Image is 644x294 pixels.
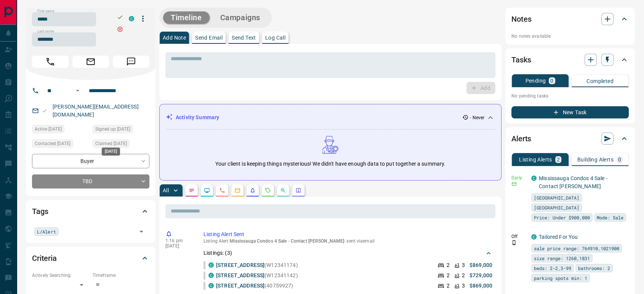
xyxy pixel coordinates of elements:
[163,188,169,193] p: All
[534,214,590,221] span: Price: Under $900,000
[208,283,214,288] div: condos.ca
[534,264,571,272] span: beds: 2-2,3-99
[32,154,149,168] div: Buyer
[203,238,492,244] p: Listing Alert : - sent via email
[519,157,552,162] p: Listing Alerts
[511,233,527,240] p: Off
[213,11,268,24] button: Campaigns
[136,226,147,237] button: Open
[95,140,127,147] span: Claimed [DATE]
[37,9,54,14] label: First name
[189,187,195,193] svg: Notes
[511,10,629,28] div: Notes
[42,108,47,113] svg: Email Valid
[165,243,192,249] p: [DATE]
[469,261,492,269] p: $869,000
[165,238,192,243] p: 1:16 pm
[102,147,120,155] div: [DATE]
[216,282,293,290] p: (40759927)
[470,114,484,121] p: - Never
[216,283,264,289] a: [STREET_ADDRESS]
[295,187,301,193] svg: Agent Actions
[219,187,225,193] svg: Calls
[511,174,527,181] p: Daily
[447,261,450,269] p: 2
[577,157,614,162] p: Building Alerts
[531,176,537,181] div: condos.ca
[511,106,629,118] button: New Task
[176,113,219,121] p: Activity Summary
[469,272,492,280] p: $729,000
[203,230,492,238] p: Listing Alert Sent
[557,157,560,162] p: 2
[129,16,134,21] div: condos.ca
[216,262,264,268] a: [STREET_ADDRESS]
[511,54,531,66] h2: Tasks
[95,125,130,133] span: Signed up [DATE]
[511,90,629,102] p: No pending tasks
[511,181,517,187] svg: Email
[163,11,210,24] button: Timeline
[203,249,232,257] p: Listings: ( 3 )
[72,56,109,68] span: Email
[204,187,210,193] svg: Lead Browsing Activity
[216,261,298,269] p: (W12341174)
[53,104,139,118] a: [PERSON_NAME][EMAIL_ADDRESS][DOMAIN_NAME]
[32,272,89,279] p: Actively Searching:
[531,234,537,240] div: condos.ca
[216,272,298,280] p: (W12341142)
[462,282,465,290] p: 3
[534,204,579,211] span: [GEOGRAPHIC_DATA]
[265,187,271,193] svg: Requests
[586,78,614,84] p: Completed
[511,13,531,25] h2: Notes
[32,252,57,264] h2: Criteria
[539,175,607,189] a: Mississauga Condos 4 Sale - Contact [PERSON_NAME]
[550,78,553,83] p: 0
[32,139,89,150] div: Fri Mar 29 2024
[32,174,149,189] div: TBD
[511,240,517,245] svg: Push Notification Only
[462,272,465,280] p: 2
[35,125,62,133] span: Active [DATE]
[163,35,186,40] p: Add Note
[216,272,264,278] a: [STREET_ADDRESS]
[37,29,54,34] label: Last name
[469,282,492,290] p: $869,000
[215,160,445,168] p: Your client is keeping things mysterious! We didn't have enough data to put together a summary.
[511,133,531,145] h2: Alerts
[32,125,89,136] div: Fri Apr 12 2024
[73,86,82,95] button: Open
[203,246,492,260] div: Listings: (3)
[93,125,149,136] div: Sun Feb 18 2024
[597,214,623,221] span: Mode: Sale
[35,140,70,147] span: Contacted [DATE]
[539,234,578,240] a: Tailored For You
[195,35,223,40] p: Send Email
[208,273,214,278] div: condos.ca
[447,282,450,290] p: 2
[32,56,69,68] span: Call
[511,33,629,40] p: No notes available
[265,35,285,40] p: Log Call
[462,261,465,269] p: 3
[166,110,495,125] div: Activity Summary- Never
[280,187,286,193] svg: Opportunities
[618,157,621,162] p: 0
[534,274,587,282] span: parking spots min: 1
[534,244,619,252] span: sale price range: 764910,1021900
[37,228,56,235] span: L/Alert
[32,249,149,267] div: Criteria
[32,202,149,220] div: Tags
[208,262,214,268] div: condos.ca
[232,35,256,40] p: Send Text
[447,272,450,280] p: 2
[511,129,629,148] div: Alerts
[534,194,579,201] span: [GEOGRAPHIC_DATA]
[93,272,149,279] p: Timeframe:
[511,51,629,69] div: Tasks
[234,187,240,193] svg: Emails
[93,139,149,150] div: Sun Feb 18 2024
[534,254,590,262] span: size range: 1260,1831
[525,78,546,83] p: Pending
